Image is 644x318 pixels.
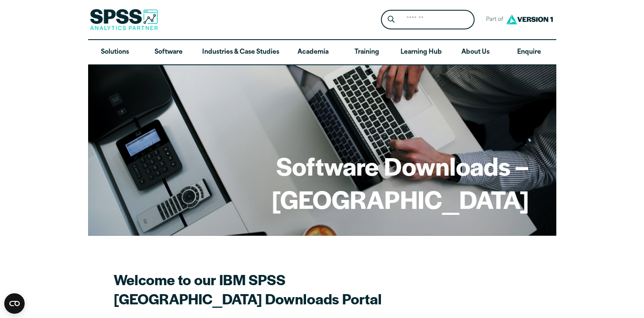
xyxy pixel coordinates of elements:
button: Open CMP widget [4,293,25,314]
svg: Search magnifying glass icon [388,16,395,23]
a: Academia [286,40,340,65]
h2: Welcome to our IBM SPSS [GEOGRAPHIC_DATA] Downloads Portal [114,270,412,308]
h1: Software Downloads – [GEOGRAPHIC_DATA] [115,149,529,215]
a: Enquire [502,40,556,65]
button: Search magnifying glass icon [383,12,399,28]
a: Training [340,40,393,65]
a: About Us [449,40,502,65]
a: Learning Hub [394,40,449,65]
nav: Desktop version of site main menu [88,40,556,65]
a: Industries & Case Studies [195,40,286,65]
form: Site Header Search Form [381,10,475,30]
span: Part of [481,14,504,26]
a: Solutions [88,40,142,65]
a: Software [142,40,195,65]
img: Version1 Logo [504,12,555,27]
img: SPSS Analytics Partner [90,9,158,30]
